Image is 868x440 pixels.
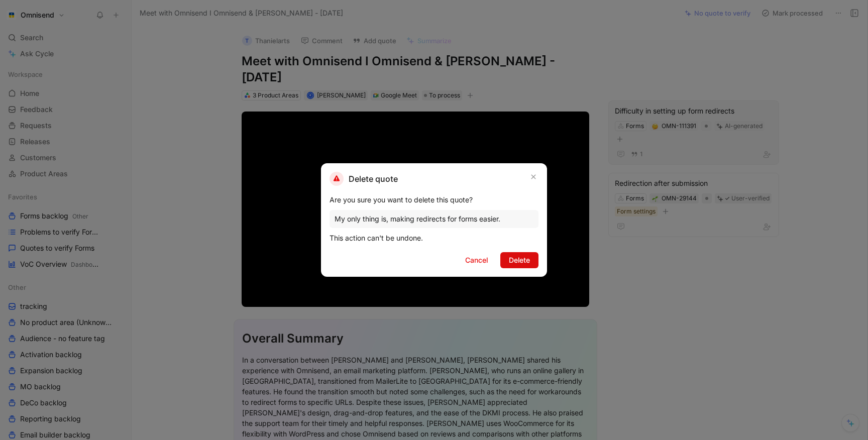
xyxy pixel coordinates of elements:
button: Delete [500,252,538,268]
h2: Delete quote [330,172,398,186]
span: Delete [509,254,530,266]
button: Cancel [457,252,496,268]
div: My only thing is, making redirects for forms easier. [335,213,533,225]
span: Cancel [465,254,488,266]
div: Are you sure you want to delete this quote? This action can't be undone. [330,194,538,244]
